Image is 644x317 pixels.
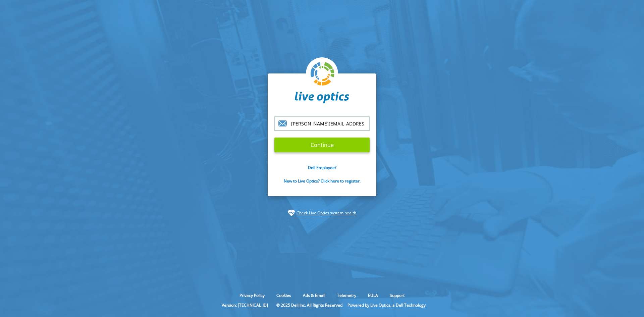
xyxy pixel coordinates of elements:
img: liveoptics-word.svg [295,92,349,104]
a: New to Live Optics? Click here to register. [284,178,361,184]
a: Support [385,293,410,298]
a: Dell Employee? [308,165,336,170]
input: email@address.com [274,116,370,131]
a: Check Live Optics system health [297,210,356,216]
input: Continue [274,138,370,152]
li: © 2025 Dell Inc. All Rights Reserved [273,302,346,308]
img: liveoptics-logo.svg [311,62,335,86]
li: Powered by Live Optics, a Dell Technology [347,302,426,308]
img: status-check-icon.svg [288,210,295,216]
a: EULA [363,293,383,298]
li: Version: [TECHNICAL_ID] [218,302,271,308]
a: Telemetry [332,293,361,298]
a: Cookies [271,293,296,298]
a: Privacy Policy [234,293,270,298]
a: Ads & Email [298,293,330,298]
